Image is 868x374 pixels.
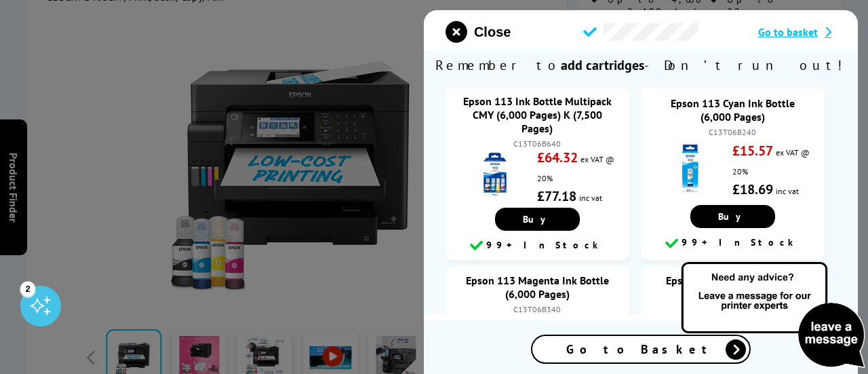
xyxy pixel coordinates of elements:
span: Close [474,24,511,40]
a: Epson 113 Magenta Ink Bottle (6,000 Pages) [466,274,609,301]
span: Go to Basket [566,341,715,357]
a: Go to Basket [531,335,751,364]
strong: £15.57 [732,142,773,160]
div: 2 [20,281,35,296]
div: 99+ In Stock [452,238,623,254]
b: add cartridges [561,56,644,74]
div: C13T06B440 [654,304,811,314]
img: Epson 113 Ink Bottle Multipack CMY (6,000 Pages) K (7,500 Pages) [471,151,519,199]
a: Epson 113 Yellow Ink Bottle (6,000 Pages) [666,274,799,301]
strong: £64.32 [537,149,578,166]
a: Epson 113 Ink Bottle Multipack CMY (6,000 Pages) K (7,500 Pages) [463,94,612,135]
span: Buy [718,210,747,223]
span: inc vat [776,186,799,196]
a: Epson 113 Cyan Ink Bottle (6,000 Pages) [671,96,795,124]
span: Remember to - Don’t run out! [424,50,858,81]
span: inc vat [579,193,602,203]
div: C13T06B340 [459,304,616,314]
img: Open Live Chat window [678,260,868,371]
strong: £77.18 [537,187,576,205]
span: Go to basket [758,25,818,39]
button: close modal [446,21,511,43]
strong: £18.69 [732,181,773,198]
strong: £15.57 [537,314,578,332]
img: Epson 113 Cyan Ink Bottle (6,000 Pages) [667,145,714,192]
a: Go to basket [758,25,836,39]
span: Buy [523,213,552,225]
div: 99+ In Stock [648,235,818,251]
div: C13T06B640 [459,138,616,149]
div: C13T06B240 [654,127,811,137]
